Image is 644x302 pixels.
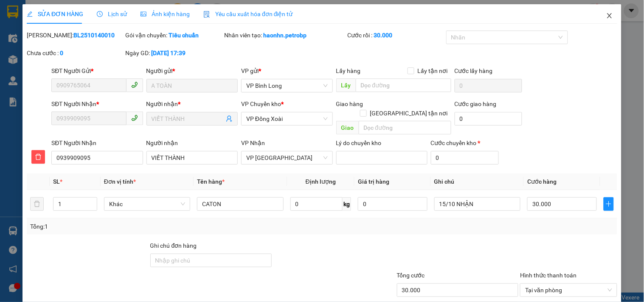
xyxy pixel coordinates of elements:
[197,178,225,185] span: Tên hàng
[367,109,451,118] span: [GEOGRAPHIC_DATA] tận nơi
[455,67,493,74] label: Cước lấy hàng
[246,79,327,92] span: VP Bình Long
[525,284,612,296] span: Tại văn phòng
[60,50,63,56] b: 0
[241,101,281,107] span: VP Chuyển kho
[131,81,138,88] span: phone
[336,138,427,148] div: Lý do chuyển kho
[598,4,622,28] button: Close
[224,31,346,40] div: Nhân viên tạo:
[97,11,127,17] span: Lịch sử
[306,178,336,185] span: Định lượng
[131,115,138,121] span: phone
[263,32,307,39] b: haonhn.petrobp
[246,112,327,125] span: VP Đồng Xoài
[27,11,83,17] span: SỬA ĐƠN HÀNG
[241,66,332,75] div: VP gửi
[348,31,444,40] div: Cước rồi :
[31,150,45,164] button: delete
[356,78,451,92] input: Dọc đường
[109,198,185,210] span: Khác
[246,151,327,164] span: VP Phước Bình
[336,101,363,107] span: Giao hàng
[359,121,451,134] input: Dọc đường
[226,115,233,122] span: user-add
[336,67,361,74] span: Lấy hàng
[146,99,238,109] div: Người nhận
[27,11,33,17] span: edit
[358,178,389,185] span: Giá trị hàng
[73,32,115,39] b: BL2510140010
[126,48,222,58] div: Ngày GD:
[455,101,497,107] label: Cước giao hàng
[30,197,44,211] button: delete
[51,99,143,109] div: SĐT Người Nhận
[604,197,614,211] button: plus
[241,138,332,148] div: VP Nhận
[169,32,199,39] b: Tiêu chuẩn
[150,242,197,249] label: Ghi chú đơn hàng
[343,197,351,211] span: kg
[431,138,499,148] div: Cước chuyển kho
[606,12,613,19] span: close
[414,66,451,75] span: Lấy tận nơi
[374,32,393,39] b: 30.000
[30,222,249,231] div: Tổng: 1
[527,178,557,185] span: Cước hàng
[51,138,143,148] div: SĐT Người Nhận
[27,31,124,40] div: [PERSON_NAME]:
[203,11,210,18] img: icon
[146,66,238,75] div: Người gửi
[203,11,293,17] span: Yêu cầu xuất hóa đơn điện tử
[32,154,45,160] span: delete
[141,11,190,17] span: Ảnh kiện hàng
[455,79,523,92] input: Cước lấy hàng
[336,121,359,134] span: Giao
[126,31,222,40] div: Gói vận chuyển:
[51,66,143,75] div: SĐT Người Gửi
[53,178,60,185] span: SL
[431,173,524,190] th: Ghi chú
[197,197,283,211] input: VD: Bàn, Ghế
[141,11,146,17] span: picture
[27,48,124,58] div: Chưa cước :
[150,254,272,267] input: Ghi chú đơn hàng
[97,11,103,17] span: clock-circle
[146,138,238,148] div: Người nhận
[455,112,523,126] input: Cước giao hàng
[604,201,613,207] span: plus
[336,78,356,92] span: Lấy
[152,50,186,56] b: [DATE] 17:39
[434,197,520,211] input: Ghi Chú
[397,272,425,279] span: Tổng cước
[520,272,577,279] label: Hình thức thanh toán
[104,178,136,185] span: Đơn vị tính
